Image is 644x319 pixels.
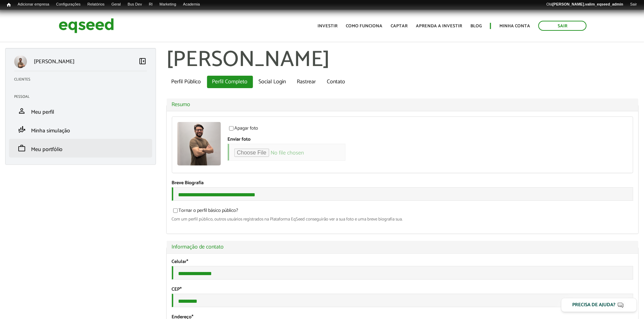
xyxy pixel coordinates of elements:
[14,2,53,7] a: Adicionar empresa
[228,126,258,133] label: Apagar foto
[207,76,253,88] a: Perfil Completo
[172,208,238,215] label: Tornar o perfil básico público?
[169,208,182,213] input: Tornar o perfil básico público?
[166,48,639,72] h1: [PERSON_NAME]
[31,145,62,154] span: Meu portfólio
[108,2,124,7] a: Geral
[391,24,408,28] a: Captar
[177,122,221,166] a: Ver perfil do usuário.
[14,144,147,152] a: workMeu portfólio
[14,107,147,115] a: personMeu perfil
[177,122,221,166] img: Foto de Leonardo Valim
[318,24,338,28] a: Investir
[53,2,84,7] a: Configurações
[18,144,26,152] span: work
[31,126,70,135] span: Minha simulação
[59,17,114,35] img: EqSeed
[172,287,182,292] label: CEP
[228,137,251,142] label: Enviar foto
[14,125,147,134] a: finance_modeMinha simulação
[145,2,156,7] a: RI
[139,57,147,65] span: left_panel_close
[139,57,147,67] a: Colapsar menu
[499,24,530,28] a: Minha conta
[9,139,152,158] li: Meu portfólio
[7,2,11,7] span: Início
[172,102,634,107] a: Resumo
[172,217,634,222] div: Com um perfil público, outros usuários registrados na Plataforma EqSeed conseguirão ver a sua fot...
[172,260,188,264] label: Celular
[627,2,641,7] a: Sair
[470,24,482,28] a: Blog
[124,2,146,7] a: Bus Dev
[166,76,206,88] a: Perfil Público
[254,76,291,88] a: Social Login
[3,2,14,8] a: Início
[346,24,382,28] a: Como funciona
[172,244,634,250] a: Informação de contato
[180,285,182,293] span: Este campo é obrigatório.
[31,107,54,117] span: Meu perfil
[180,2,204,7] a: Academia
[172,181,204,186] label: Breve Biografia
[9,102,152,120] li: Meu perfil
[18,107,26,115] span: person
[322,76,351,88] a: Contato
[18,125,26,134] span: finance_mode
[14,95,152,99] h2: Pessoal
[292,76,321,88] a: Rastrear
[187,258,188,266] span: Este campo é obrigatório.
[543,2,627,7] a: Olá[PERSON_NAME].valim_eqseed_admin
[34,58,75,65] p: [PERSON_NAME]
[538,21,587,31] a: Sair
[416,24,462,28] a: Aprenda a investir
[156,2,179,7] a: Marketing
[84,2,108,7] a: Relatórios
[9,120,152,139] li: Minha simulação
[225,126,238,131] input: Apagar foto
[553,2,624,6] strong: [PERSON_NAME].valim_eqseed_admin
[14,77,152,82] h2: Clientes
